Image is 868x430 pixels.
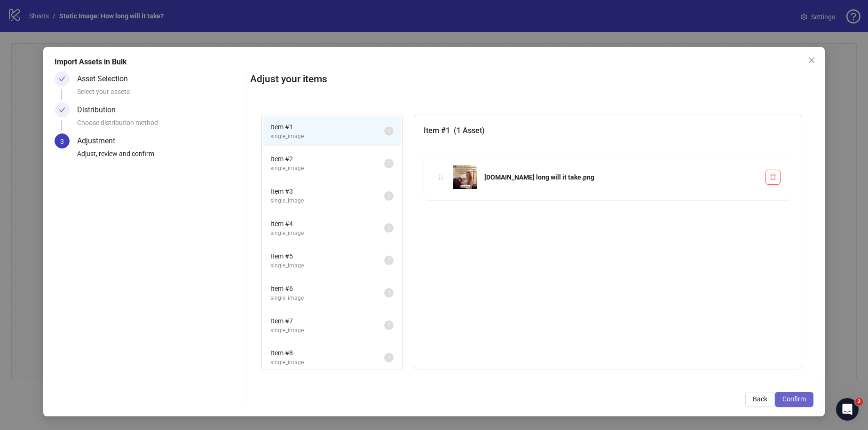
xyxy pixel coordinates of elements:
[804,53,819,68] button: Close
[270,283,384,294] span: Item # 6
[77,102,123,117] div: Distribution
[77,149,242,164] div: Adjust, review and confirm
[384,126,394,136] sup: 1
[270,132,384,141] span: single_image
[270,229,384,238] span: single_image
[270,251,384,261] span: Item # 5
[782,395,806,403] span: Confirm
[808,56,815,64] span: close
[270,358,384,367] span: single_image
[424,125,792,136] h3: Item # 1
[59,107,65,113] span: check
[270,196,384,205] span: single_image
[77,117,242,133] div: Choose distribution method
[387,225,391,231] span: 1
[753,395,767,403] span: Back
[270,294,384,303] span: single_image
[484,172,758,182] div: [DOMAIN_NAME] long will it take.png
[59,76,65,82] span: check
[387,128,391,134] span: 1
[55,56,813,68] div: Import Assets in Bulk
[270,154,384,164] span: Item # 2
[250,71,813,87] h2: Adjust your items
[855,398,863,406] span: 2
[384,288,394,297] sup: 1
[270,348,384,358] span: Item # 8
[384,353,394,362] sup: 1
[384,191,394,201] sup: 1
[387,322,391,328] span: 1
[387,257,391,264] span: 1
[270,186,384,196] span: Item # 3
[775,392,813,407] button: Confirm
[387,193,391,199] span: 1
[836,398,859,421] iframe: Intercom live chat
[384,321,394,330] sup: 1
[270,122,384,132] span: Item # 1
[387,160,391,167] span: 1
[384,256,394,265] sup: 1
[387,354,391,361] span: 1
[270,164,384,173] span: single_image
[745,392,775,407] button: Back
[77,86,242,102] div: Select your assets
[270,261,384,270] span: single_image
[60,138,64,145] span: 3
[270,316,384,326] span: Item # 7
[454,126,485,135] span: ( 1 Asset )
[384,159,394,168] sup: 1
[384,223,394,233] sup: 1
[77,133,123,149] div: Adjustment
[453,165,477,189] img: 1.How long will it take.png
[437,174,444,180] span: holder
[765,170,781,185] button: Delete
[77,71,135,86] div: Asset Selection
[435,172,446,182] div: holder
[387,289,391,296] span: 1
[270,219,384,229] span: Item # 4
[770,173,776,180] span: delete
[270,326,384,335] span: single_image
